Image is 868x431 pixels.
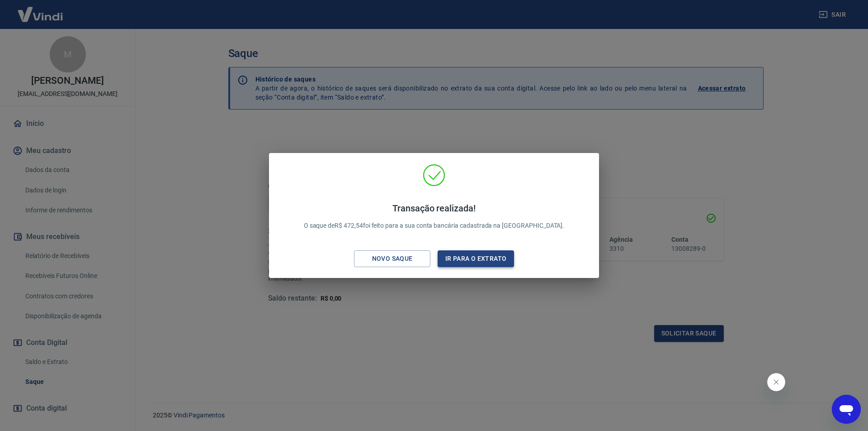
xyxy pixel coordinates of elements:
[304,203,565,214] h4: Transação realizada!
[354,250,430,267] button: Novo saque
[361,253,424,264] div: Novo saque
[5,6,76,14] span: Olá! Precisa de ajuda?
[438,250,514,267] button: Ir para o extrato
[304,203,565,230] p: O saque de R$ 472,54 foi feito para a sua conta bancária cadastrada na [GEOGRAPHIC_DATA].
[767,373,785,391] iframe: Fechar mensagem
[832,395,861,424] iframe: Botão para abrir a janela de mensagens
